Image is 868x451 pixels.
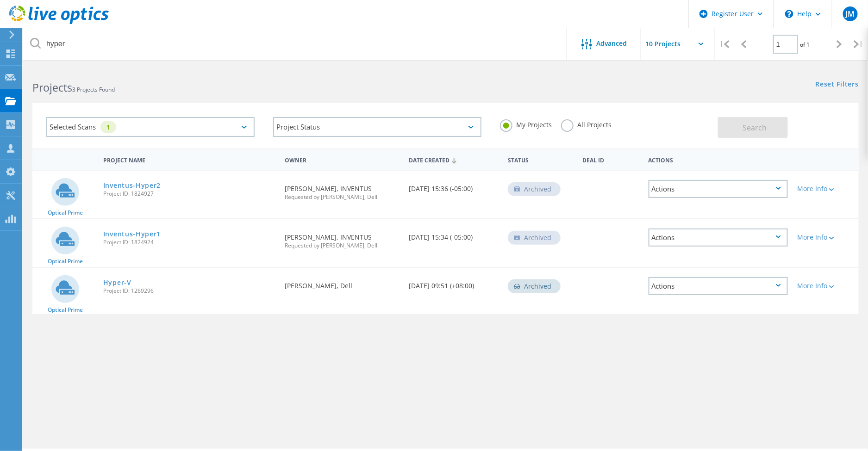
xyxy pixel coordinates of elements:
div: 1 [100,121,116,133]
a: Live Optics Dashboard [9,19,109,26]
div: Project Name [99,151,281,168]
label: All Projects [561,119,612,128]
span: Search [743,123,767,133]
a: Inventus-Hyper2 [103,182,161,189]
span: JM [845,10,855,18]
div: Actions [644,151,793,168]
span: Advanced [597,40,627,47]
span: Requested by [PERSON_NAME], Dell [285,243,400,248]
a: Inventus-Hyper1 [103,231,161,237]
div: Archived [508,182,561,196]
div: Selected Scans [46,117,255,137]
div: | [715,28,734,61]
span: Project ID: 1269296 [103,288,276,294]
input: Search projects by name, owner, ID, company, etc [23,28,568,60]
div: More Info [797,185,854,192]
a: Hyper-V [103,279,131,286]
div: Actions [649,277,788,295]
div: Actions [649,180,788,198]
button: Search [718,117,788,138]
div: [DATE] 15:36 (-05:00) [404,171,503,201]
span: Requested by [PERSON_NAME], Dell [285,194,400,200]
div: [PERSON_NAME], INVENTUS [280,219,404,258]
svg: \n [785,10,793,18]
div: Archived [508,231,561,245]
span: Project ID: 1824927 [103,191,276,197]
span: 3 Projects Found [72,86,115,93]
span: of 1 [800,41,810,49]
div: More Info [797,283,854,289]
b: Projects [32,80,72,95]
div: Date Created [404,151,503,168]
span: Optical Prime [48,210,83,216]
div: Status [503,151,578,168]
div: Project Status [273,117,481,137]
label: My Projects [500,119,552,128]
div: Archived [508,279,561,293]
div: | [849,28,868,61]
a: Reset Filters [816,81,859,89]
span: Optical Prime [48,259,83,264]
div: [PERSON_NAME], INVENTUS [280,171,404,209]
div: Owner [280,151,404,168]
div: [PERSON_NAME], Dell [280,268,404,298]
span: Optical Prime [48,307,83,313]
span: Project ID: 1824924 [103,240,276,245]
div: [DATE] 09:51 (+08:00) [404,268,503,298]
div: Actions [649,229,788,247]
div: More Info [797,234,854,241]
div: [DATE] 15:34 (-05:00) [404,219,503,250]
div: Deal Id [578,151,644,168]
